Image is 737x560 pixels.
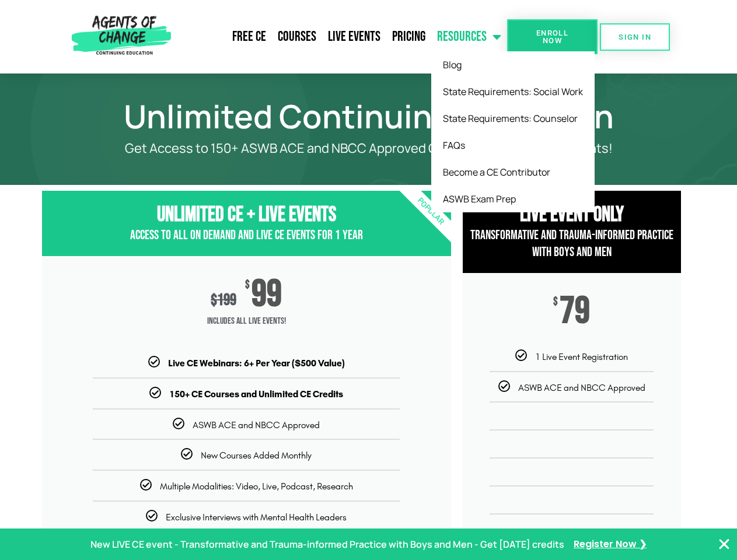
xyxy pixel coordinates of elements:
a: SIGN IN [600,23,670,51]
h3: Live Event Only [463,202,681,228]
a: Enroll Now [507,19,598,54]
span: $ [553,296,558,308]
a: Resources [431,22,507,51]
a: Become a CE Contributor [431,159,595,185]
span: New Courses Added Monthly [201,450,312,461]
a: ASWB Exam Prep [431,185,595,212]
ul: Resources [431,51,595,212]
p: Get Access to 150+ ASWB ACE and NBCC Approved CE Courses and All Live Events! [83,141,655,156]
span: ASWB ACE and NBCC Approved [193,419,320,430]
span: 99 [252,279,282,310]
a: Courses [272,22,322,51]
a: Pricing [386,22,431,51]
span: $ [211,290,217,310]
span: Access to All On Demand and Live CE Events for 1 year [130,228,363,243]
div: 199 [211,290,236,310]
span: 79 [560,296,590,327]
h3: Unlimited CE + Live Events [42,202,451,228]
span: 1 Live Event Registration [535,351,628,362]
span: SIGN IN [619,33,651,41]
nav: Menu [176,22,507,51]
div: Popular [363,144,498,279]
a: Register Now ❯ [574,536,647,553]
p: New LIVE CE event - Transformative and Trauma-informed Practice with Boys and Men - Get [DATE] cr... [90,536,564,553]
button: Close Banner [717,537,731,551]
span: Exclusive Interviews with Mental Health Leaders [166,512,347,523]
b: Live CE Webinars: 6+ Per Year ($500 Value) [168,358,345,369]
span: Enroll Now [526,29,579,44]
span: Includes ALL Live Events! [42,310,451,333]
span: Multiple Modalities: Video, Live, Podcast, Research [160,481,353,492]
b: 150+ CE Courses and Unlimited CE Credits [169,388,343,400]
span: $ [245,279,250,291]
h1: Unlimited Continuing Education [36,103,701,129]
span: ASWB ACE and NBCC Approved [518,382,645,393]
a: Blog [431,51,595,78]
span: Transformative and Trauma-informed Practice with Boys and Men [470,228,673,260]
a: State Requirements: Social Work [431,78,595,105]
a: Free CE [226,22,272,51]
a: State Requirements: Counselor [431,105,595,132]
a: FAQs [431,132,595,159]
a: Live Events [322,22,386,51]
